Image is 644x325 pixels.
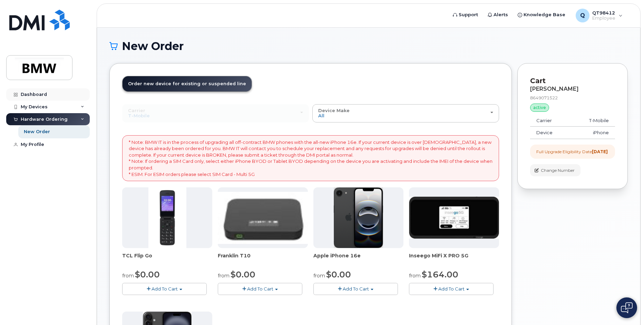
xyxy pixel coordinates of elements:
span: Change Number [541,167,575,174]
img: TCL_FLIP_MODE.jpg [148,187,186,248]
span: $164.00 [422,269,458,279]
img: t10.jpg [218,192,308,244]
p: * Note: BMW IT is in the process of upgrading all off-contract BMW phones with the all-new iPhone... [129,139,492,177]
span: Add To Cart [438,286,465,292]
img: iphone16e.png [334,187,383,248]
div: 8649071522 [530,95,615,101]
span: $0.00 [135,269,160,279]
p: Cart [530,76,615,86]
h1: New Order [109,40,628,52]
td: Device [530,127,570,139]
span: All [318,113,324,118]
div: Full Upgrade Eligibility Date [536,149,608,155]
div: [PERSON_NAME] [530,86,615,92]
span: Add To Cart [152,286,178,292]
button: Add To Cart [313,283,398,295]
div: Apple iPhone 16e [313,252,403,266]
button: Add To Cart [122,283,207,295]
img: cut_small_inseego_5G.jpg [409,197,499,239]
span: Order new device for existing or suspended line [128,81,246,86]
div: Franklin T10 [218,252,308,266]
div: TCL Flip Go [122,252,212,266]
small: from [218,273,230,279]
div: Inseego MiFi X PRO 5G [409,252,499,266]
button: Add To Cart [409,283,494,295]
span: $0.00 [326,269,351,279]
small: from [122,273,134,279]
strong: [DATE] [592,149,608,154]
button: Change Number [530,164,580,176]
img: Open chat [621,302,633,313]
button: Add To Cart [218,283,302,295]
span: Add To Cart [343,286,369,292]
td: iPhone [570,127,615,139]
span: Device Make [318,108,350,113]
td: Carrier [530,115,570,127]
small: from [313,273,325,279]
button: Device Make All [312,104,499,122]
div: active [530,104,549,112]
span: $0.00 [231,269,255,279]
span: Add To Cart [247,286,273,292]
td: T-Mobile [570,115,615,127]
small: from [409,273,421,279]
